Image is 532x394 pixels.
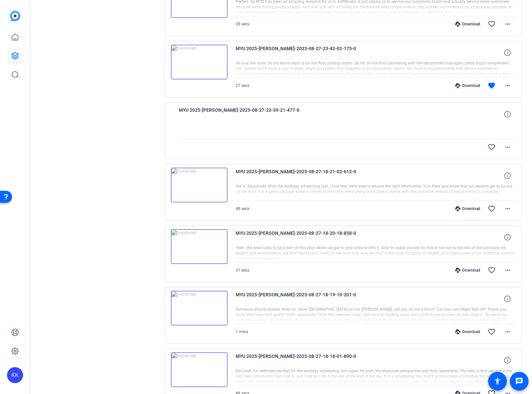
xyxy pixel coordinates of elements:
div: Download [452,21,484,27]
mat-icon: more_horiz [504,20,512,28]
mat-icon: message [515,377,523,385]
div: KK [7,367,23,383]
mat-icon: favorite_border [488,143,496,151]
div: Download [452,329,484,334]
span: MYU 2025-[PERSON_NAME]-2025-08-27-23-42-02-175-0 [236,44,359,61]
mat-icon: more_horiz [504,143,512,151]
span: 1 mins [236,329,248,334]
span: 48 secs [236,206,250,211]
span: MYU 2025-[PERSON_NAME]-2025-08-27-18-21-02-612-0 [236,168,359,184]
img: blue-gradient.svg [10,11,20,21]
span: 31 secs [236,268,250,273]
span: 35 secs [236,22,250,26]
img: thumb-nail [171,291,228,325]
span: 27 secs [236,83,250,88]
span: MYU 2025-[PERSON_NAME]-2025-08-27-18-19-10-201-0 [236,291,359,307]
mat-icon: more_horiz [504,266,512,274]
mat-icon: favorite_border [488,20,496,28]
img: thumb-nail [171,168,228,202]
mat-icon: favorite_border [488,266,496,274]
mat-icon: more_horiz [504,328,512,336]
span: MYU 2025-[PERSON_NAME]-2025-08-27-23-39-21-477-0 [179,106,303,122]
mat-icon: favorite [488,82,496,90]
div: Download [452,83,484,88]
span: MYU 2025-[PERSON_NAME]-2025-08-27-18-18-01-890-0 [236,352,359,368]
mat-icon: accessibility [494,377,502,385]
span: MYU 2025-[PERSON_NAME]-2025-08-27-18-20-18-858-0 [236,229,359,245]
div: Download [452,206,484,211]
div: Download [452,268,484,273]
mat-icon: favorite_border [488,205,496,213]
img: thumb-nail [171,352,228,387]
mat-icon: more_horiz [504,205,512,213]
img: thumb-nail [171,229,228,264]
img: thumb-nail [171,44,228,79]
mat-icon: favorite_border [488,328,496,336]
mat-icon: more_horiz [504,82,512,90]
